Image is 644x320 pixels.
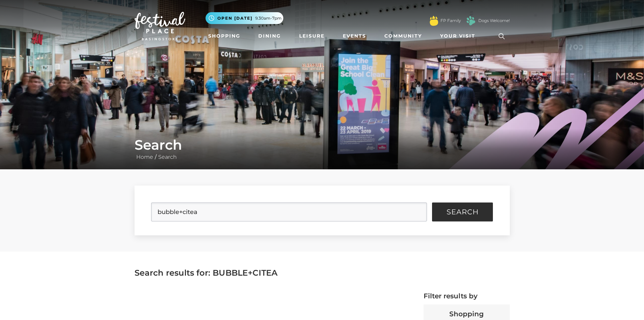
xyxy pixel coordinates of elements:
[135,137,510,153] h1: Search
[255,15,282,21] span: 9.30am-7pm
[217,15,253,21] span: Open [DATE]
[447,209,479,215] span: Search
[437,30,481,42] a: Your Visit
[440,33,475,40] span: Your Visit
[206,30,243,42] a: Shopping
[206,12,283,24] button: Open [DATE] 9.30am-7pm
[135,268,278,278] span: Search results for: BUBBLE+CITEA
[340,30,369,42] a: Events
[424,292,510,300] h4: Filter results by
[256,30,284,42] a: Dining
[478,18,510,24] a: Dogs Welcome!
[296,30,327,42] a: Leisure
[157,154,178,160] a: Search
[135,12,185,40] img: Festival Place Logo
[129,137,515,161] div: /
[135,154,155,160] a: Home
[382,30,425,42] a: Community
[432,202,493,221] button: Search
[440,18,461,24] a: FP Family
[151,202,427,221] input: Search Site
